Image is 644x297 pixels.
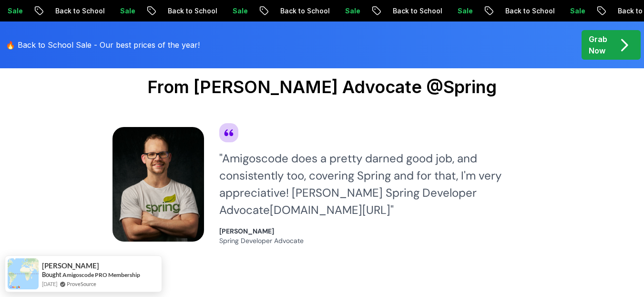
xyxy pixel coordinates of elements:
a: [DOMAIN_NAME][URL] [270,202,390,217]
span: Bought [42,271,61,278]
p: Sale [225,6,256,16]
strong: [PERSON_NAME] [219,227,274,235]
a: Amigoscode PRO Membership [62,271,140,278]
p: 🔥 Back to School Sale - Our best prices of the year! [6,39,200,51]
span: Spring Developer Advocate [219,236,304,245]
img: provesource social proof notification image [8,258,39,289]
a: [PERSON_NAME] Spring Developer Advocate [219,226,304,245]
p: Back to School [385,6,450,16]
p: Back to School [498,6,562,16]
p: Back to School [273,6,337,16]
h2: From [PERSON_NAME] Advocate @Spring [112,77,532,96]
p: Sale [112,6,143,16]
span: [DATE] [42,280,57,288]
p: Back to School [48,6,112,16]
span: [PERSON_NAME] [42,262,99,270]
p: Grab Now [589,33,607,56]
p: Sale [450,6,480,16]
div: " Amigoscode does a pretty darned good job, and consistently too, covering Spring and for that, I... [219,150,532,219]
p: Sale [562,6,593,16]
p: Back to School [160,6,225,16]
a: ProveSource [67,280,96,288]
p: Sale [337,6,368,16]
img: testimonial image [112,127,204,242]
